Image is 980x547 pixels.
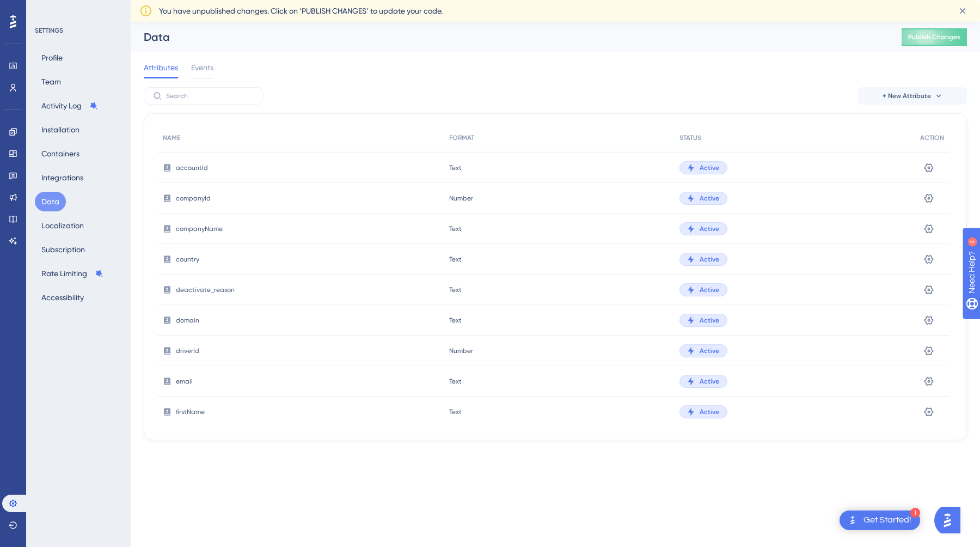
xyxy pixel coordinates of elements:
[908,33,960,41] span: Publish Changes
[35,240,91,259] button: Subscription
[159,4,443,17] span: You have unpublished changes. Click on ‘PUBLISH CHANGES’ to update your code.
[176,408,205,416] span: firstName
[35,48,69,68] button: Profile
[176,163,208,172] span: accountId
[449,408,462,416] span: Text
[679,133,701,142] span: STATUS
[35,96,105,116] button: Activity Log
[449,316,462,325] span: Text
[700,377,719,386] span: Active
[176,194,211,203] span: companyId
[176,377,193,386] span: email
[700,285,719,294] span: Active
[35,72,68,92] button: Team
[163,133,180,142] span: NAME
[858,87,967,105] button: + New Attribute
[700,347,719,355] span: Active
[449,347,473,355] span: Number
[144,29,874,45] div: Data
[449,377,462,386] span: Text
[35,120,86,139] button: Installation
[176,316,199,325] span: domain
[35,264,110,283] button: Rate Limiting
[700,316,719,325] span: Active
[35,288,90,307] button: Accessibility
[449,255,462,264] span: Text
[76,5,79,14] div: 4
[449,285,462,294] span: Text
[191,61,213,74] span: Events
[176,255,199,264] span: country
[700,255,719,264] span: Active
[700,194,719,203] span: Active
[883,92,931,100] span: + New Attribute
[700,408,719,416] span: Active
[863,514,911,526] div: Get Started!
[26,3,68,16] span: Need Help?
[35,144,86,163] button: Containers
[920,133,944,142] span: ACTION
[176,224,223,233] span: companyName
[840,510,920,530] div: Open Get Started! checklist, remaining modules: 1
[176,285,235,294] span: deactivate_reason
[35,216,90,235] button: Localization
[144,61,178,74] span: Attributes
[35,168,90,187] button: Integrations
[700,163,719,172] span: Active
[449,224,462,233] span: Text
[934,504,967,537] iframe: UserGuiding AI Assistant Launcher
[700,224,719,233] span: Active
[902,28,967,46] button: Publish Changes
[166,92,254,100] input: Search
[449,194,473,203] span: Number
[35,192,66,211] button: Data
[910,508,920,518] div: 1
[176,347,199,355] span: driverId
[846,514,859,527] img: launcher-image-alternative-text
[35,26,123,35] div: SETTINGS
[449,133,474,142] span: FORMAT
[449,163,462,172] span: Text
